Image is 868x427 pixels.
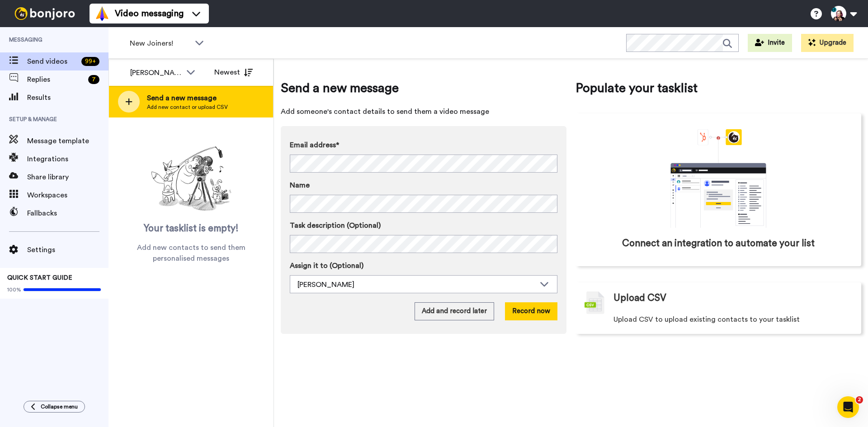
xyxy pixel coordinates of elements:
[801,34,854,52] button: Upgrade
[130,38,190,49] span: New Joiners!
[27,154,108,164] span: Integrations
[27,172,108,183] span: Share library
[115,7,184,20] span: Video messaging
[856,396,863,404] span: 2
[147,93,228,103] span: Send a new message
[622,237,815,250] span: Connect an integration to automate your list
[585,291,604,314] img: csv-grey.png
[11,7,79,20] img: bj-logo-header-white.svg
[27,74,85,85] span: Replies
[290,260,557,271] label: Assign it to (Optional)
[281,106,566,117] span: Add someone's contact details to send them a video message
[7,286,21,293] span: 100%
[651,129,786,228] div: animation
[290,140,557,150] label: Email address*
[88,75,99,84] div: 7
[208,63,259,81] button: Newest
[505,302,557,320] button: Record now
[24,401,85,413] button: Collapse menu
[95,6,109,21] img: vm-color.svg
[613,291,666,305] span: Upload CSV
[290,220,557,231] label: Task description (Optional)
[27,208,108,219] span: Fallbacks
[27,136,108,146] span: Message template
[576,79,861,97] span: Populate your tasklist
[27,244,108,255] span: Settings
[415,302,494,320] button: Add and record later
[81,57,99,66] div: 99 +
[147,103,228,111] span: Add new contact or upload CSV
[130,67,182,78] div: [PERSON_NAME]
[27,190,108,201] span: Workspaces
[122,242,260,264] span: Add new contacts to send them personalised messages
[748,34,792,52] button: Invite
[837,396,859,418] iframe: Intercom live chat
[613,314,800,325] span: Upload CSV to upload existing contacts to your tasklist
[27,56,78,67] span: Send videos
[41,403,78,410] span: Collapse menu
[7,275,72,281] span: QUICK START GUIDE
[144,222,239,235] span: Your tasklist is empty!
[297,279,535,290] div: [PERSON_NAME]
[146,143,236,215] img: ready-set-action.png
[290,180,310,191] span: Name
[27,92,108,103] span: Results
[281,79,566,97] span: Send a new message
